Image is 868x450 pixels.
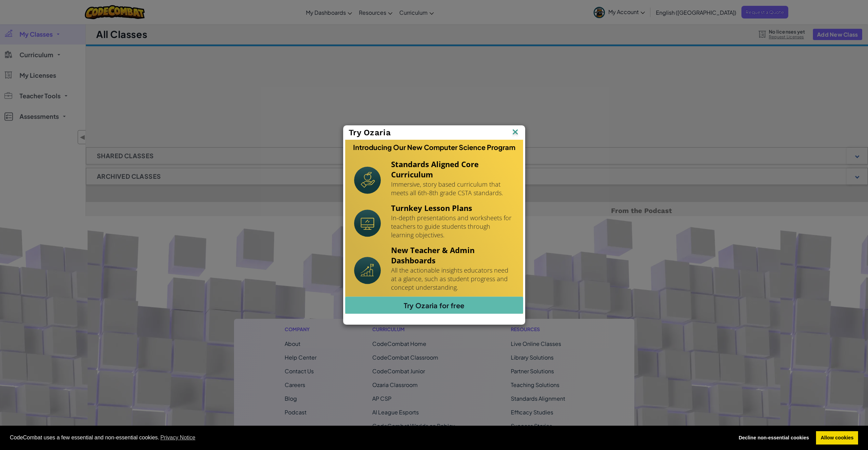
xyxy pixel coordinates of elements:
[353,143,515,151] h3: Introducing Our New Computer Science Program
[159,433,197,443] a: learn more about cookies
[511,127,520,138] img: IconClose.svg
[349,128,391,137] span: Try Ozaria
[391,159,514,179] h4: Standards Aligned Core Curriculum
[354,210,381,237] img: Icon_Turnkey.svg
[391,266,514,292] p: All the actionable insights educators need at a glance, such as student progress and concept unde...
[391,180,514,197] p: Immersive, story based curriculum that meets all 6th-8th grade CSTA standards.
[391,245,514,265] h4: New Teacher & Admin Dashboards
[354,257,381,284] img: Icon_NewTeacherDashboard.svg
[734,431,814,445] a: deny cookies
[10,433,729,443] span: CodeCombat uses a few essential and non-essential cookies.
[816,431,858,445] a: allow cookies
[345,297,523,314] a: Try Ozaria for free
[354,166,381,194] img: Icon_StandardsAlignment.svg
[391,203,514,213] h4: Turnkey Lesson Plans
[391,214,514,239] p: In-depth presentations and worksheets for teachers to guide students through learning objectives.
